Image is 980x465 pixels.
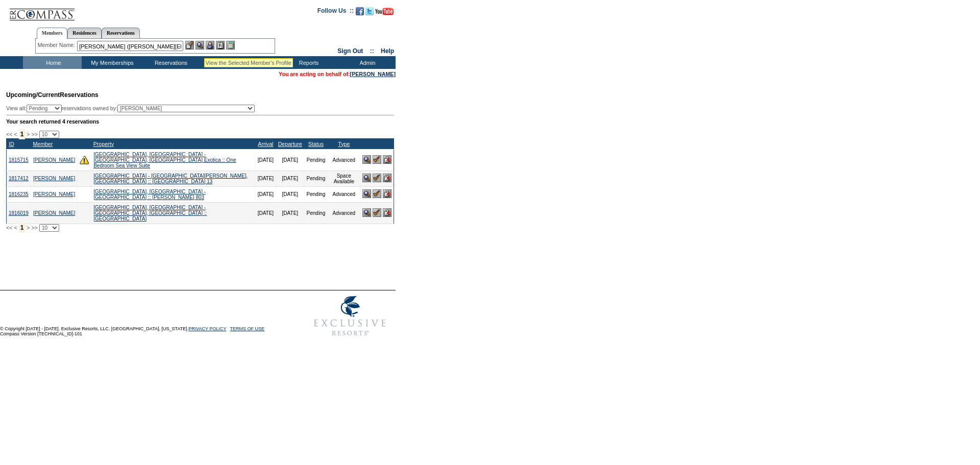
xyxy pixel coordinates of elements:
[93,205,207,222] a: [GEOGRAPHIC_DATA], [GEOGRAPHIC_DATA] - [GEOGRAPHIC_DATA], [GEOGRAPHIC_DATA] :: [GEOGRAPHIC_DATA]
[206,41,214,50] img: Impersonate
[383,174,391,182] img: Cancel Reservation
[27,131,30,137] span: >
[362,155,371,164] img: View Reservation
[93,173,248,184] a: [GEOGRAPHIC_DATA] - [GEOGRAPHIC_DATA][PERSON_NAME], [GEOGRAPHIC_DATA] :: [GEOGRAPHIC_DATA] 13
[14,225,17,231] span: <
[370,47,374,55] span: ::
[6,105,259,112] div: View all: reservations owned by:
[337,47,363,55] a: Sign Out
[226,41,235,50] img: b_calculator.gif
[304,186,328,202] td: Pending
[383,155,391,164] img: Cancel Reservation
[317,6,354,18] td: Follow Us ::
[362,208,371,217] img: View Reservation
[93,141,114,147] a: Property
[6,118,394,125] div: Your search returned 4 reservations
[199,56,278,69] td: Vacation Collection
[9,191,29,197] a: 1816235
[350,71,396,77] a: [PERSON_NAME]
[19,129,26,139] span: 1
[93,152,236,168] a: [GEOGRAPHIC_DATA], [GEOGRAPHIC_DATA] - [GEOGRAPHIC_DATA], [GEOGRAPHIC_DATA] Exotica :: One Bedroo...
[33,141,53,147] a: Member
[276,149,304,170] td: [DATE]
[9,210,29,216] a: 1816019
[278,56,337,69] td: Reports
[80,155,89,164] img: There are insufficient days and/or tokens to cover this reservation
[373,189,381,198] img: Confirm Reservation
[276,202,304,224] td: [DATE]
[337,56,396,69] td: Admin
[23,56,82,69] td: Home
[33,210,75,216] a: [PERSON_NAME]
[93,189,206,200] a: [GEOGRAPHIC_DATA], [GEOGRAPHIC_DATA] - [GEOGRAPHIC_DATA] :: [PERSON_NAME] 803
[37,28,68,39] a: Members
[258,141,273,147] a: Arrival
[304,290,396,341] img: Exclusive Resorts
[328,170,360,186] td: Space Available
[6,91,60,99] span: Upcoming/Current
[304,149,328,170] td: Pending
[356,10,364,16] a: Become our fan on Facebook
[276,186,304,202] td: [DATE]
[206,60,291,66] div: View the Selected Member's Profile
[304,170,328,186] td: Pending
[375,10,394,16] a: Subscribe to our YouTube Channel
[27,225,30,231] span: >
[279,71,396,77] font: You are acting on behalf of:
[304,202,328,224] td: Pending
[140,56,199,69] td: Reservations
[67,28,102,38] a: Residences
[19,223,26,233] span: 1
[9,157,29,163] a: 1815715
[328,202,360,224] td: Advanced
[9,141,14,147] a: ID
[373,208,381,217] img: Confirm Reservation
[373,155,381,164] img: Confirm Reservation
[328,186,360,202] td: Advanced
[6,91,99,99] span: Reservations
[362,189,371,198] img: View Reservation
[33,157,75,163] a: [PERSON_NAME]
[338,141,350,147] a: Type
[216,41,225,50] img: Reservations
[33,176,75,181] a: [PERSON_NAME]
[383,208,391,217] img: Cancel Reservation
[383,189,391,198] img: Cancel Reservation
[375,8,394,15] img: Subscribe to our YouTube Channel
[82,56,140,69] td: My Memberships
[362,174,371,182] img: View Reservation
[31,225,37,231] span: >>
[102,28,140,38] a: Reservations
[255,170,276,186] td: [DATE]
[373,174,381,182] img: Confirm Reservation
[185,41,194,50] img: b_edit.gif
[255,186,276,202] td: [DATE]
[14,131,17,137] span: <
[6,225,12,231] span: <<
[6,131,12,137] span: <<
[365,7,374,15] img: Follow us on Twitter
[255,202,276,224] td: [DATE]
[356,7,364,15] img: Become our fan on Facebook
[188,326,226,331] a: PRIVACY POLICY
[365,10,374,16] a: Follow us on Twitter
[31,131,37,137] span: >>
[9,176,29,181] a: 1817412
[33,191,75,197] a: [PERSON_NAME]
[381,47,394,55] a: Help
[276,170,304,186] td: [DATE]
[278,141,302,147] a: Departure
[230,326,265,331] a: TERMS OF USE
[195,41,204,50] img: View
[328,149,360,170] td: Advanced
[38,41,77,50] div: Member Name:
[308,141,324,147] a: Status
[255,149,276,170] td: [DATE]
